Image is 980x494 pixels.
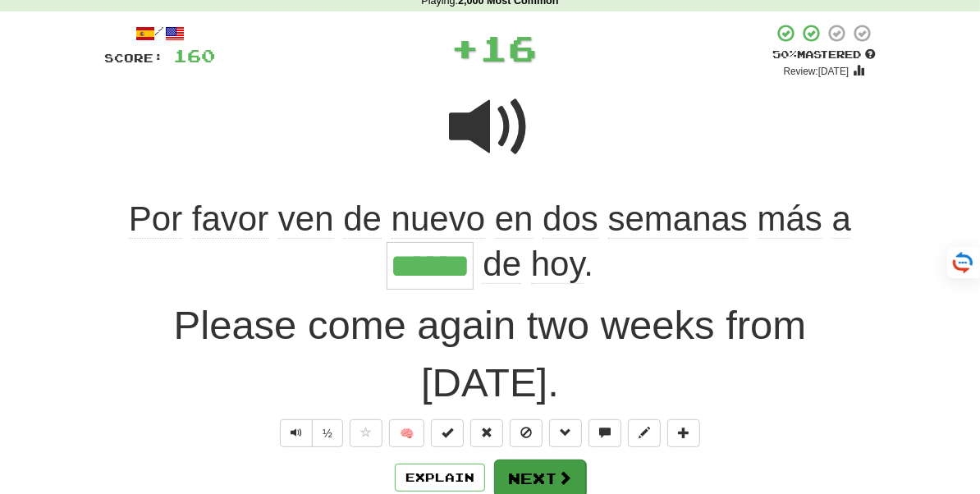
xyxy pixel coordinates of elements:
button: Favorite sentence (alt+f) [350,419,382,447]
button: Grammar (alt+g) [549,419,582,447]
button: Reset to 0% Mastered (alt+r) [470,419,503,447]
span: dos [543,199,598,239]
button: Ignore sentence (alt+i) [510,419,543,447]
button: Add to collection (alt+a) [667,419,700,447]
button: 🧠 [389,419,424,447]
span: nuevo [392,199,485,239]
span: Por [129,199,182,239]
span: 16 [479,27,537,68]
span: favor [192,199,268,239]
span: de [483,245,521,284]
span: ven [278,199,334,239]
span: + [451,23,479,72]
button: Edit sentence (alt+d) [628,419,661,447]
button: Set this sentence to 100% Mastered (alt+m) [431,419,464,447]
span: . [474,245,593,284]
span: Score: [104,51,163,65]
span: hoy [531,245,584,284]
div: / [104,23,215,43]
span: en [495,199,534,239]
span: a [832,199,851,239]
div: Mastered [772,48,876,62]
span: semanas [608,199,748,239]
button: ½ [312,419,343,447]
span: 160 [173,45,215,66]
small: Review: [DATE] [784,66,849,77]
div: Please come again two weeks from [DATE]. [104,296,876,411]
button: Discuss sentence (alt+u) [588,419,621,447]
span: más [758,199,822,239]
span: de [343,199,382,239]
button: Explain [395,464,485,492]
div: Text-to-speech controls [277,419,343,447]
span: 50 % [772,48,797,61]
button: Play sentence audio (ctl+space) [280,419,313,447]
